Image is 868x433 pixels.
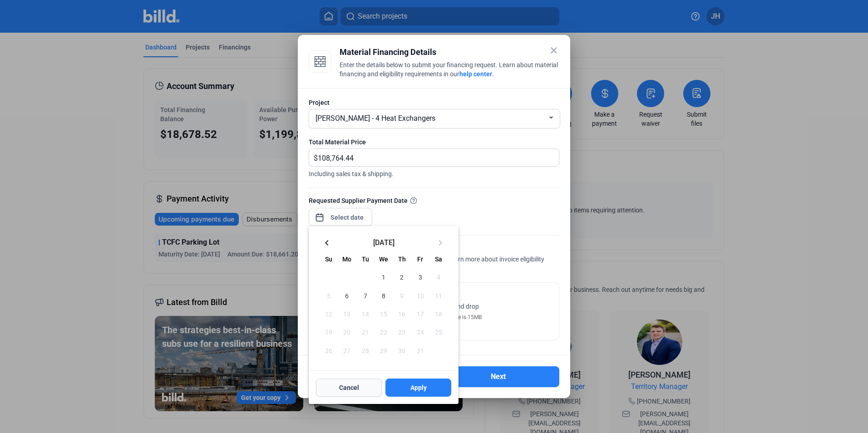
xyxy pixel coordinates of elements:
[393,323,411,341] button: October 23, 2025
[339,324,355,340] span: 20
[375,269,392,285] span: 1
[411,268,429,286] button: October 3, 2025
[429,268,448,286] button: October 4, 2025
[339,342,355,358] span: 27
[342,256,351,263] span: Mo
[375,323,393,341] button: October 22, 2025
[357,342,374,358] span: 28
[375,341,393,359] button: October 29, 2025
[411,341,429,359] button: October 31, 2025
[375,305,392,322] span: 15
[321,305,337,322] span: 12
[394,342,410,358] span: 30
[394,324,410,340] span: 23
[338,341,356,359] button: October 27, 2025
[316,379,382,397] button: Cancel
[435,237,446,248] mat-icon: keyboard_arrow_right
[429,305,448,323] button: October 18, 2025
[320,286,338,305] button: October 5, 2025
[412,269,428,285] span: 3
[321,237,332,248] mat-icon: keyboard_arrow_left
[393,268,411,286] button: October 2, 2025
[435,256,442,263] span: Sa
[375,305,393,323] button: October 15, 2025
[321,324,337,340] span: 19
[338,323,356,341] button: October 20, 2025
[429,286,448,305] button: October 11, 2025
[338,305,356,323] button: October 13, 2025
[336,238,431,246] span: [DATE]
[375,324,392,340] span: 22
[325,256,332,263] span: Su
[393,305,411,323] button: October 16, 2025
[321,287,337,304] span: 5
[321,342,337,358] span: 26
[394,287,410,304] span: 9
[379,256,388,263] span: We
[393,286,411,305] button: October 9, 2025
[385,379,451,397] button: Apply
[411,286,429,305] button: October 10, 2025
[338,286,356,305] button: October 6, 2025
[394,305,410,322] span: 16
[356,286,375,305] button: October 7, 2025
[357,287,374,304] span: 7
[320,323,338,341] button: October 19, 2025
[320,305,338,323] button: October 12, 2025
[339,383,359,392] span: Cancel
[398,256,406,263] span: Th
[412,305,428,322] span: 17
[339,287,355,304] span: 6
[412,342,428,358] span: 31
[375,268,393,286] button: October 1, 2025
[339,305,355,322] span: 13
[430,287,447,304] span: 11
[375,342,392,358] span: 29
[357,324,374,340] span: 21
[429,323,448,341] button: October 25, 2025
[362,256,369,263] span: Tu
[320,341,338,359] button: October 26, 2025
[357,305,374,322] span: 14
[417,256,423,263] span: Fr
[393,341,411,359] button: October 30, 2025
[356,341,375,359] button: October 28, 2025
[356,305,375,323] button: October 14, 2025
[411,323,429,341] button: October 24, 2025
[320,268,375,286] td: OCT
[412,324,428,340] span: 24
[394,269,410,285] span: 2
[430,324,447,340] span: 25
[410,383,427,392] span: Apply
[430,269,447,285] span: 4
[375,286,393,305] button: October 8, 2025
[412,287,428,304] span: 10
[411,305,429,323] button: October 17, 2025
[430,305,447,322] span: 18
[356,323,375,341] button: October 21, 2025
[375,287,392,304] span: 8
